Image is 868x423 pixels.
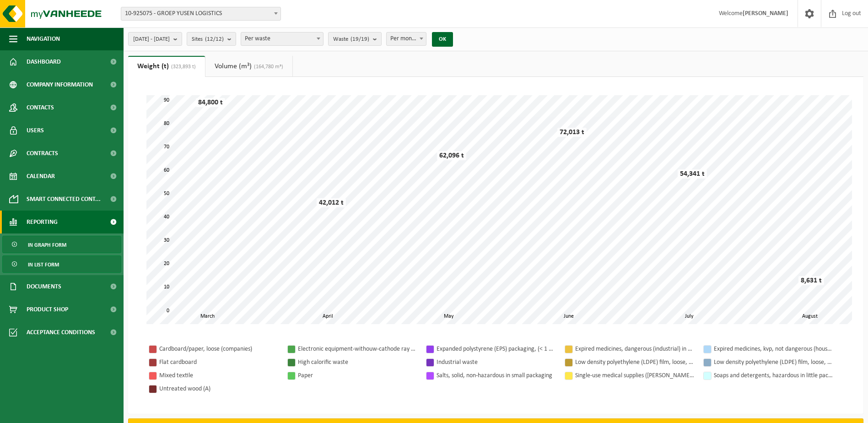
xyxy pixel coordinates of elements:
div: 84,800 t [196,98,225,107]
a: In graph form [2,236,121,253]
span: Dashboard [27,50,61,73]
a: Weight (t) [128,56,205,77]
div: Salts, solid, non-hazardous in small packaging [437,370,555,381]
span: [DATE] - [DATE] [133,33,170,46]
div: Expanded polystyrene (EPS) packaging, (< 1 m² per piece) recyclable [437,343,555,355]
div: 42,012 t [317,198,346,207]
span: Product Shop [27,298,68,321]
div: 54,341 t [678,169,707,179]
span: Smart connected cont... [27,188,101,211]
count: (12/12) [205,36,224,42]
div: Flat cardboard [159,357,278,368]
div: Single-use medical supplies ([PERSON_NAME], needles, ...) [575,370,694,381]
div: Soaps and detergents, hazardous in little packaging [714,370,833,381]
div: Electronic equipment-withouw-cathode ray tube (OVE) [298,343,417,355]
span: Documents [27,275,61,298]
div: High calorific waste [298,357,417,368]
button: Sites(12/12) [187,32,236,46]
span: Company information [27,73,93,96]
a: In list form [2,255,121,273]
span: Per waste [241,33,323,45]
span: In list form [28,256,59,273]
strong: [PERSON_NAME] [743,10,788,17]
span: Reporting [27,211,58,233]
span: Navigation [27,27,60,50]
button: Waste(19/19) [328,32,382,46]
span: 10-925075 - GROEP YUSEN LOGISTICS [121,7,280,20]
button: [DATE] - [DATE] [128,32,182,46]
div: Mixed textile [159,370,278,381]
span: Users [27,119,44,142]
span: In graph form [28,236,66,254]
count: (19/19) [350,36,369,42]
span: Sites [192,33,224,46]
div: Expired medicines, dangerous (industrial) in 60l [575,343,694,355]
div: Paper [298,370,417,381]
div: Low density polyethylene (LDPE) film, loose, coloured [714,357,833,368]
span: Per month [387,33,426,45]
div: Untreated wood (A) [159,383,278,395]
div: 8,631 t [798,276,824,285]
span: Per waste [241,32,323,46]
button: OK [432,32,453,47]
div: Cardboard/paper, loose (companies) [159,343,278,355]
span: Acceptance conditions [27,321,95,344]
span: (323,893 t) [169,64,196,70]
span: (164,780 m³) [252,64,283,70]
span: Contacts [27,96,54,119]
span: Calendar [27,165,55,188]
a: Volume (m³) [205,56,292,77]
div: 72,013 t [557,128,587,137]
span: Waste [333,33,369,46]
div: Low density polyethylene (LDPE) film, loose, clear [575,357,694,368]
div: Expired medicines, kvp, not dangerous (household) [714,343,833,355]
span: Per month [386,32,426,46]
span: Contracts [27,142,58,165]
div: 62,096 t [437,151,466,160]
div: Industrial waste [437,357,555,368]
